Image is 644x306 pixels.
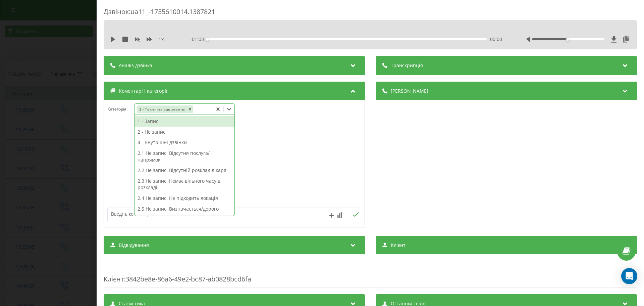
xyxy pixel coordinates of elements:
div: 2.1 Не запис. Відсутня послуга/напрямок [135,148,234,165]
span: 00:00 [490,36,502,43]
div: 2.3 Не запис. Немає вільного часу в розкладі [135,176,234,193]
div: 2.5 Не запис. Визначається/дорого [135,204,234,214]
div: Open Intercom Messenger [621,268,637,284]
h4: Категорія : [107,107,134,112]
span: Відвідування [119,242,149,249]
div: 4 - Внутрішні дзвінки [135,137,234,148]
div: Remove 3 - Технічне звернення [186,105,193,113]
div: 2.2 Не запис. Відсутній розклад лікаря [135,165,234,176]
div: 2.4 Не запис. Не підходить локація [135,193,234,204]
span: - 01:03 [190,36,207,43]
div: : 3842be8e-86a6-49e2-bc87-ab0828bcd6fa [104,261,637,288]
span: Транскрипція [391,62,423,69]
span: Аналіз дзвінка [119,62,152,69]
span: Клієнт [391,242,406,249]
span: Коментарі і категорії [119,88,167,94]
div: 3 - Технічне звернення [137,105,186,113]
div: Accessibility label [206,38,209,41]
div: Accessibility label [567,38,569,41]
span: [PERSON_NAME] [391,88,428,94]
span: Клієнт [104,274,124,283]
div: 2 - Не запис [135,127,234,137]
div: 2.6 Не запис. Запит на оперативне втручання/госпіталізацію [135,214,234,231]
div: 1 - Запис [135,116,234,127]
div: Дзвінок : ua11_-1755610014.1387821 [104,7,637,20]
span: 1 x [159,36,164,43]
